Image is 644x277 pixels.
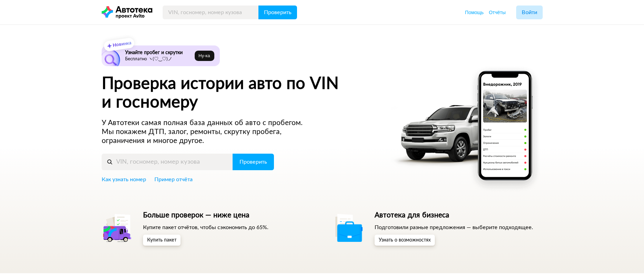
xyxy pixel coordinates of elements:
input: VIN, госномер, номер кузова [163,6,259,19]
span: Отчёты [489,10,506,15]
input: VIN, госномер, номер кузова [102,154,233,170]
p: Подготовили разные предложения — выберите подходящее. [375,224,533,231]
button: Войти [516,6,543,19]
h5: Больше проверок — ниже цена [143,211,268,220]
a: Помощь [465,9,484,16]
p: Бесплатно ヽ(♡‿♡)ノ [125,57,192,62]
span: Узнать о возможностях [379,238,431,243]
span: Купить пакет [147,238,176,243]
button: Проверить [258,6,297,19]
span: Ну‑ка [198,53,210,59]
button: Проверить [233,154,274,170]
button: Купить пакет [143,235,181,246]
p: У Автотеки самая полная база данных об авто с пробегом. Мы покажем ДТП, залог, ремонты, скрутку п... [102,119,316,145]
p: Купите пакет отчётов, чтобы сэкономить до 65%. [143,224,268,231]
span: Проверить [239,159,267,165]
span: Проверить [264,10,292,15]
h5: Автотека для бизнеса [375,211,533,220]
span: Войти [522,10,537,15]
h6: Узнайте пробег и скрутки [125,50,192,56]
span: Помощь [465,10,484,15]
a: Как узнать номер [102,176,146,183]
button: Узнать о возможностях [375,235,435,246]
a: Отчёты [489,9,506,16]
h1: Проверка истории авто по VIN и госномеру [102,74,382,112]
strong: Новинка [112,41,131,48]
a: Пример отчёта [154,176,193,183]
